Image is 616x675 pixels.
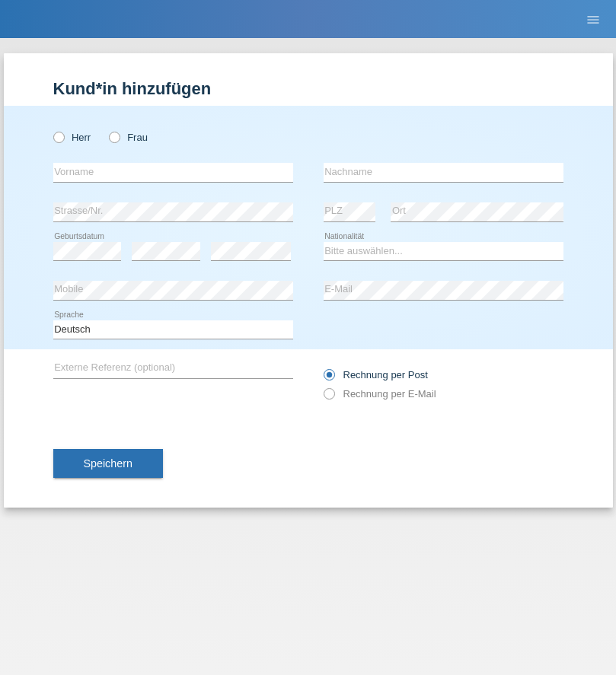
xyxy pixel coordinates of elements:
[578,14,608,24] a: menu
[53,449,163,478] button: Speichern
[586,12,601,27] i: menu
[109,132,119,142] input: Frau
[53,79,563,98] h1: Kund*in hinzufügen
[109,132,148,143] label: Frau
[53,132,63,142] input: Herr
[324,369,334,388] input: Rechnung per Post
[324,388,334,407] input: Rechnung per E-Mail
[324,369,428,380] label: Rechnung per Post
[53,132,91,143] label: Herr
[324,388,436,400] label: Rechnung per E-Mail
[84,457,132,470] span: Speichern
